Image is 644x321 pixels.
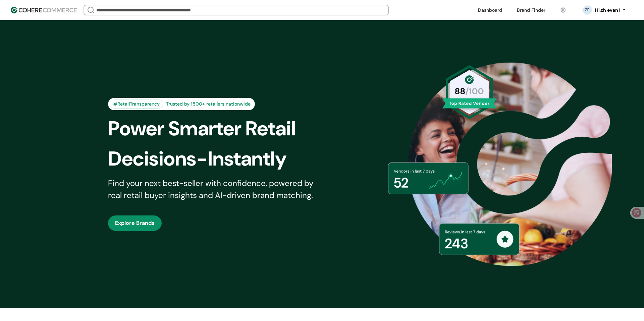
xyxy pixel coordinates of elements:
div: Power Smarter Retail [108,114,333,144]
button: Explore Brands [108,215,162,231]
div: Find your next best-seller with confidence, powered by real retail buyer insights and AI-driven b... [108,177,322,201]
div: #RetailTransparency [110,100,163,109]
img: Cohere Logo [11,7,77,13]
div: Decisions-Instantly [108,144,333,174]
button: Hi,zh evan1 [595,7,627,14]
svg: 0 percent [582,5,592,15]
div: Trusted by 1500+ retailers nationwide [163,101,253,108]
div: Hi, zh evan1 [595,7,620,14]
